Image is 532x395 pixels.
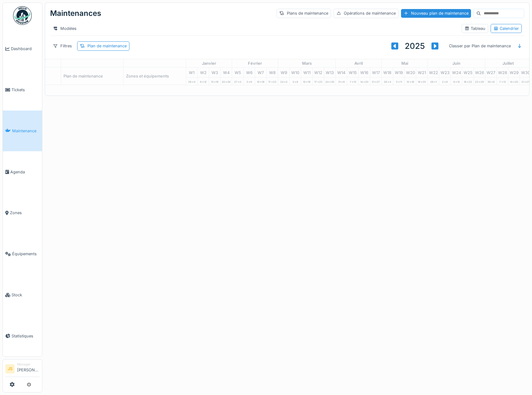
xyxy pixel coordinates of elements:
a: Agenda [3,151,42,192]
div: W 26 [474,67,485,77]
span: Équipements [12,251,40,257]
div: juillet [485,59,531,67]
div: W 28 [497,67,508,77]
div: Filtres [50,41,75,50]
a: Tickets [3,69,42,111]
div: Calendrier [493,26,519,31]
div: 26 -> 1 [428,78,439,85]
div: Zones et équipements [124,67,186,85]
div: 6 -> 12 [198,78,209,85]
a: JS Manager[PERSON_NAME] [5,362,40,377]
div: 17 -> 23 [267,78,278,85]
a: Stock [3,275,42,316]
a: Dashboard [3,28,42,69]
div: janvier [186,59,232,67]
div: W 1 [186,67,197,77]
span: Stock [12,292,40,298]
div: 19 -> 25 [416,78,427,85]
div: 2 -> 8 [439,78,450,85]
div: 24 -> 2 [278,78,289,85]
div: W 11 [301,67,312,77]
span: Dashboard [11,46,40,52]
div: 21 -> 27 [520,78,531,85]
div: 21 -> 27 [370,78,381,85]
div: Maintenances [50,5,101,21]
div: 14 -> 20 [359,78,370,85]
div: Plan de maintenance [61,67,123,85]
div: juin [428,59,485,67]
div: W 5 [232,67,243,77]
div: février [232,59,278,67]
div: Opérations de maintenance [334,9,399,18]
div: 16 -> 22 [462,78,474,85]
div: W 23 [439,67,450,77]
div: Manager [17,362,40,367]
div: 23 -> 29 [474,78,485,85]
div: 28 -> 4 [382,78,393,85]
div: W 20 [405,67,416,77]
div: mars [278,59,335,67]
li: JS [5,364,15,374]
div: mai [382,59,427,67]
div: W 21 [416,67,427,77]
div: 17 -> 23 [313,78,324,85]
div: W 6 [244,67,255,77]
span: Statistiques [12,333,40,339]
div: 10 -> 16 [255,78,266,85]
div: 27 -> 2 [232,78,243,85]
div: W 19 [393,67,404,77]
li: [PERSON_NAME] [17,362,40,375]
div: W 13 [324,67,335,77]
div: W 25 [462,67,474,77]
div: 5 -> 11 [393,78,404,85]
div: 14 -> 20 [508,78,520,85]
div: W 10 [290,67,301,77]
div: W 14 [336,67,347,77]
div: W 12 [313,67,324,77]
div: 3 -> 9 [244,78,255,85]
div: Modèles [50,24,79,33]
a: Équipements [3,233,42,275]
div: W 29 [508,67,520,77]
div: W 22 [428,67,439,77]
div: 24 -> 30 [324,78,335,85]
div: W 2 [198,67,209,77]
div: 9 -> 15 [451,78,462,85]
div: W 8 [267,67,278,77]
span: Agenda [10,169,40,175]
a: Maintenance [3,111,42,152]
div: W 7 [255,67,266,77]
div: 13 -> 19 [209,78,220,85]
div: Nouveau plan de maintenance [401,9,471,17]
div: W 18 [382,67,393,77]
div: W 30 [520,67,531,77]
div: Plan de maintenance [87,43,127,49]
div: 20 -> 26 [221,78,232,85]
div: W 3 [209,67,220,77]
img: Badge_color-CXgf-gQk.svg [13,6,32,25]
span: Tickets [12,87,40,93]
div: 7 -> 13 [497,78,508,85]
div: W 24 [451,67,462,77]
div: W 9 [278,67,289,77]
div: 7 -> 13 [347,78,358,85]
div: W 4 [221,67,232,77]
span: Maintenance [12,128,40,134]
div: W 16 [359,67,370,77]
div: 31 -> 6 [336,78,347,85]
div: Tableau [464,26,485,31]
div: W 15 [347,67,358,77]
div: 12 -> 18 [405,78,416,85]
div: 10 -> 16 [301,78,312,85]
a: Statistiques [3,315,42,356]
div: 3 -> 9 [290,78,301,85]
div: 29 -> 4 [186,78,197,85]
div: 30 -> 6 [485,78,497,85]
div: Classer par Plan de maintenance [446,41,514,50]
h3: 2025 [405,41,425,51]
div: avril [336,59,381,67]
a: Zones [3,192,42,233]
div: W 17 [370,67,381,77]
div: W 27 [485,67,497,77]
div: Plans de maintenance [277,9,331,18]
